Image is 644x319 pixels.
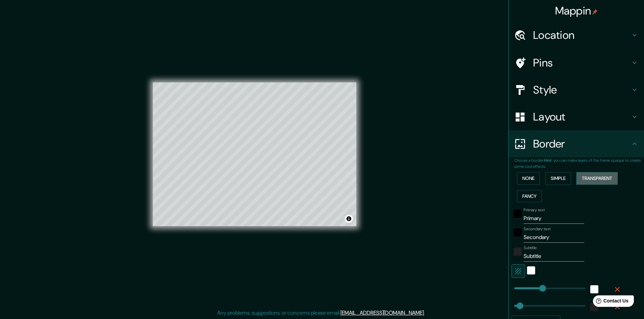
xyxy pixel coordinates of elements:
h4: Location [533,28,630,42]
h4: Style [533,83,630,97]
div: Style [509,76,644,103]
button: Transparent [576,172,618,185]
h4: Border [533,137,630,151]
img: pin-icon.png [592,9,598,15]
button: black [514,229,522,237]
h4: Mappin [555,4,598,18]
button: black [514,210,522,218]
div: Pins [509,49,644,76]
a: [EMAIL_ADDRESS][DOMAIN_NAME] [340,309,424,316]
h4: Layout [533,110,630,124]
button: color-222222 [514,247,522,256]
button: Simple [545,172,571,185]
button: Toggle attribution [345,215,353,223]
div: Border [509,130,644,157]
div: Location [509,22,644,49]
div: Layout [509,103,644,130]
label: Secondary text [524,226,551,232]
p: Choose a border. : you can make layers of the frame opaque to create some cool effects. [514,157,644,169]
div: . [426,309,427,317]
label: Primary text [524,207,545,213]
button: white [590,285,598,293]
iframe: Help widget launcher [584,293,637,312]
button: Fancy [517,190,542,203]
h4: Pins [533,56,630,70]
p: Any problems, suggestions, or concerns please email . [217,309,425,317]
button: white [527,266,535,274]
button: None [517,172,540,185]
div: . [425,309,426,317]
label: Subtitle [524,245,537,251]
b: Hint [544,158,552,163]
